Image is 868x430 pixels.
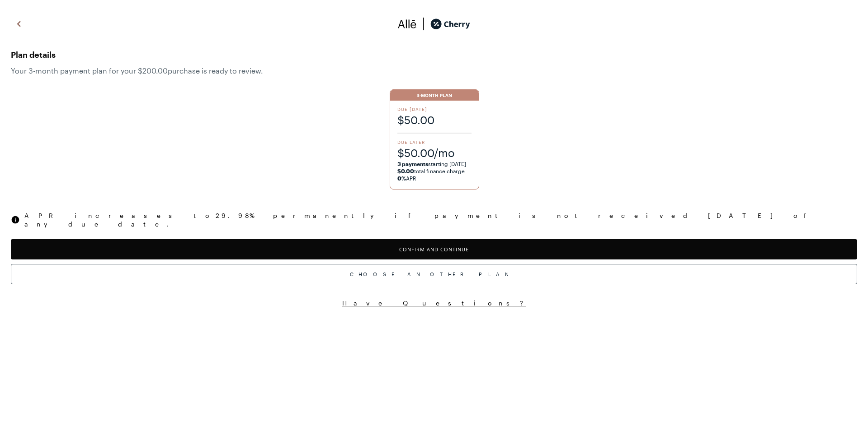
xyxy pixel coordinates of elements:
[397,139,472,145] span: Due Later
[430,17,470,31] img: cherry_black_logo-DrOE_MJI.svg
[397,145,472,160] span: $50.00/mo
[398,17,417,31] img: svg%3e
[11,215,20,224] img: svg%3e
[397,168,414,174] strong: $0.00
[397,112,472,127] span: $50.00
[11,47,857,62] span: Plan details
[397,161,467,167] span: starting [DATE]
[11,299,857,307] button: Have Questions?
[397,168,465,174] span: total finance charge
[14,17,24,31] img: svg%3e
[397,175,416,181] span: APR
[24,211,857,228] span: APR increases to 29.98 % permanently if payment is not received [DATE] of any due date.
[11,239,857,259] button: Confirm and Continue
[397,106,472,112] span: Due [DATE]
[11,66,857,75] span: Your 3 -month payment plan for your $200.00 purchase is ready to review.
[390,90,479,101] div: 3-Month Plan
[11,264,857,284] div: Choose Another Plan
[397,175,406,181] strong: 0%
[417,17,430,31] img: svg%3e
[397,161,429,167] strong: 3 payments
